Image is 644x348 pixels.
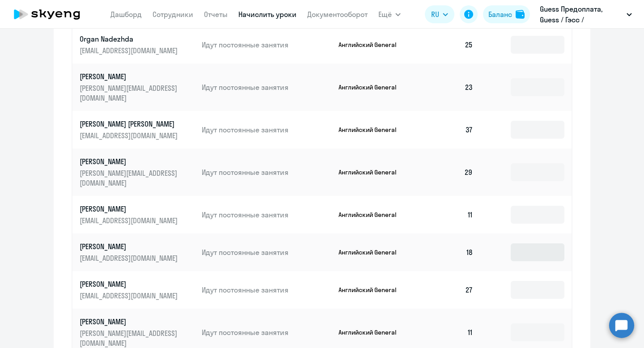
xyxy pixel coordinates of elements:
[80,157,195,188] a: [PERSON_NAME][PERSON_NAME][EMAIL_ADDRESS][DOMAIN_NAME]
[202,40,331,50] p: Идут постоянные занятия
[339,248,406,256] p: Английский General
[339,328,406,336] p: Английский General
[378,5,401,23] button: Ещё
[202,285,331,295] p: Идут постоянные занятия
[418,149,480,196] td: 29
[80,279,195,301] a: [PERSON_NAME][EMAIL_ADDRESS][DOMAIN_NAME]
[483,5,530,23] button: Балансbalance
[80,216,180,225] p: [EMAIL_ADDRESS][DOMAIN_NAME]
[238,10,297,19] a: Начислить уроки
[80,72,195,103] a: [PERSON_NAME][PERSON_NAME][EMAIL_ADDRESS][DOMAIN_NAME]
[80,131,180,140] p: [EMAIL_ADDRESS][DOMAIN_NAME]
[110,10,142,19] a: Дашборд
[80,83,180,103] p: [PERSON_NAME][EMAIL_ADDRESS][DOMAIN_NAME]
[540,4,623,25] p: Guess Предоплата, Guess / Гэсс / [PERSON_NAME]
[80,119,195,140] a: [PERSON_NAME] [PERSON_NAME][EMAIL_ADDRESS][DOMAIN_NAME]
[418,233,480,271] td: 18
[339,41,406,49] p: Английский General
[80,119,180,129] p: [PERSON_NAME] [PERSON_NAME]
[80,242,195,263] a: [PERSON_NAME][EMAIL_ADDRESS][DOMAIN_NAME]
[418,111,480,149] td: 37
[80,204,180,214] p: [PERSON_NAME]
[202,125,331,135] p: Идут постоянные занятия
[418,64,480,111] td: 23
[202,167,331,177] p: Идут постоянные занятия
[378,9,392,20] span: Ещё
[431,9,439,20] span: RU
[339,168,406,176] p: Английский General
[153,10,193,19] a: Сотрудники
[418,271,480,309] td: 27
[80,279,180,289] p: [PERSON_NAME]
[202,247,331,257] p: Идут постоянные занятия
[80,291,180,301] p: [EMAIL_ADDRESS][DOMAIN_NAME]
[80,242,180,251] p: [PERSON_NAME]
[80,168,180,188] p: [PERSON_NAME][EMAIL_ADDRESS][DOMAIN_NAME]
[80,72,180,81] p: [PERSON_NAME]
[80,204,195,225] a: [PERSON_NAME][EMAIL_ADDRESS][DOMAIN_NAME]
[80,317,195,348] a: [PERSON_NAME][PERSON_NAME][EMAIL_ADDRESS][DOMAIN_NAME]
[535,4,636,25] button: Guess Предоплата, Guess / Гэсс / [PERSON_NAME]
[204,10,228,19] a: Отчеты
[307,10,368,19] a: Документооборот
[202,327,331,337] p: Идут постоянные занятия
[339,286,406,294] p: Английский General
[339,83,406,91] p: Английский General
[80,34,195,55] a: Organ Nadezhda[EMAIL_ADDRESS][DOMAIN_NAME]
[488,9,512,20] div: Баланс
[80,253,180,263] p: [EMAIL_ADDRESS][DOMAIN_NAME]
[80,46,180,55] p: [EMAIL_ADDRESS][DOMAIN_NAME]
[80,317,180,327] p: [PERSON_NAME]
[418,26,480,64] td: 25
[425,5,454,23] button: RU
[80,328,180,348] p: [PERSON_NAME][EMAIL_ADDRESS][DOMAIN_NAME]
[516,10,525,19] img: balance
[202,210,331,220] p: Идут постоянные занятия
[418,196,480,233] td: 11
[339,211,406,219] p: Английский General
[80,157,180,166] p: [PERSON_NAME]
[202,82,331,92] p: Идут постоянные занятия
[80,34,180,44] p: Organ Nadezhda
[339,126,406,134] p: Английский General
